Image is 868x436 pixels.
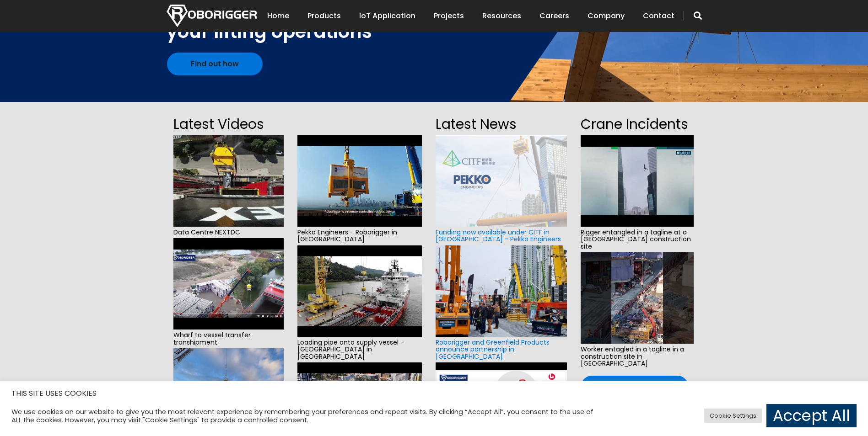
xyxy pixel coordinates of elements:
[436,228,561,244] a: Funding now available under CITF in [GEOGRAPHIC_DATA] - Pekko Engineers
[581,135,694,227] img: hqdefault.jpg
[436,113,566,135] h2: Latest News
[167,53,263,75] a: Find out how
[173,227,284,238] span: Data Centre NEXTDC
[581,344,694,369] span: Worker entagled in a tagline in a construction site in [GEOGRAPHIC_DATA]
[581,252,694,344] img: hqdefault.jpg
[434,2,464,30] a: Projects
[581,376,689,399] a: See all incidents
[11,388,857,399] h5: THIS SITE USES COOKIES
[588,2,625,30] a: Company
[307,2,341,30] a: Products
[581,113,694,135] h2: Crane Incidents
[297,135,422,227] img: hqdefault.jpg
[173,113,284,135] h2: Latest Videos
[173,238,284,330] img: hqdefault.jpg
[482,2,521,30] a: Resources
[267,2,289,30] a: Home
[173,135,284,227] img: hqdefault.jpg
[11,408,603,424] div: We use cookies on our website to give you the most relevant experience by remembering your prefer...
[359,2,415,30] a: IoT Application
[581,227,694,252] span: Rigger entangled in a tagline at a [GEOGRAPHIC_DATA] construction site
[766,404,857,427] a: Accept All
[173,330,284,348] span: Wharf to vessel transfer transhipment
[436,338,550,361] a: Roborigger and Greenfield Products announce partnership in [GEOGRAPHIC_DATA]
[704,409,762,423] a: Cookie Settings
[297,337,422,362] span: Loading pipe onto supply vessel - [GEOGRAPHIC_DATA] in [GEOGRAPHIC_DATA]
[167,5,257,27] img: Nortech
[297,245,422,337] img: hqdefault.jpg
[643,2,674,30] a: Contact
[297,227,422,245] span: Pekko Engineers - Roborigger in [GEOGRAPHIC_DATA]
[539,2,569,30] a: Careers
